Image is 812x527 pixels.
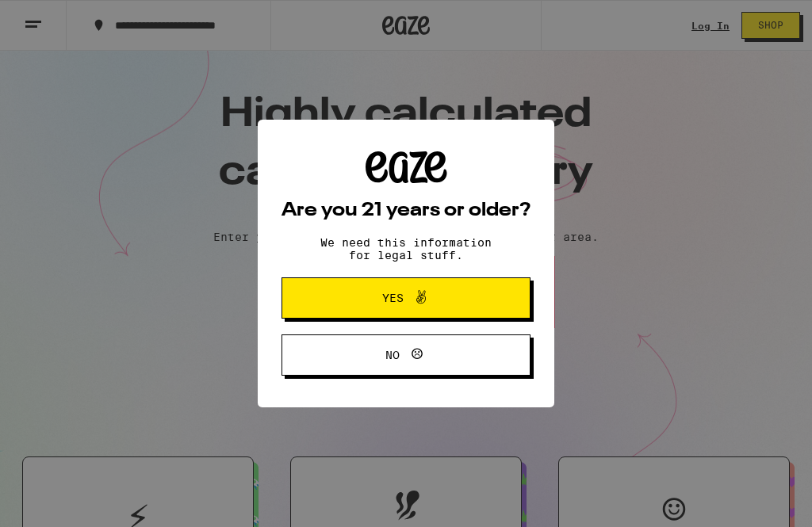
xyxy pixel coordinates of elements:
span: Yes [382,292,404,304]
p: We need this information for legal stuff. [307,236,505,262]
button: Yes [282,277,530,319]
h2: Are you 21 years or older? [282,201,530,220]
button: No [282,334,530,376]
span: No [385,349,400,361]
